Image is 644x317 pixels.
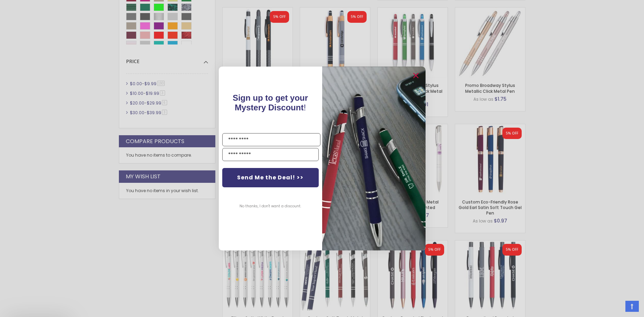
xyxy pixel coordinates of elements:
[222,168,319,187] button: Send Me the Deal! >>
[322,67,426,250] img: pop-up-image
[236,198,305,215] button: No thanks, I don't want a discount.
[233,93,308,112] span: !
[410,70,421,81] button: Close dialog
[233,93,308,112] span: Sign up to get your Mystery Discount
